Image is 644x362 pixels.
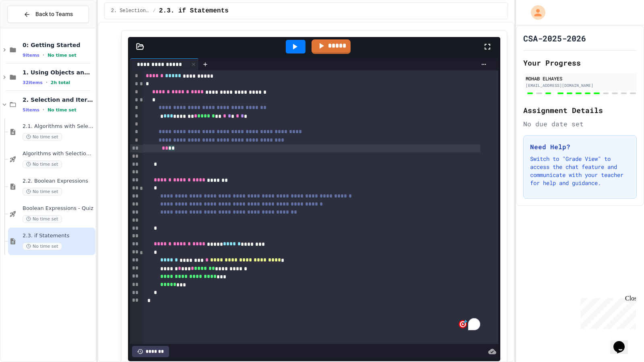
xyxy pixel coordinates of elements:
iframe: chat widget [577,295,636,329]
span: 2.2. Boolean Expressions [23,178,94,185]
h2: Assignment Details [523,105,637,116]
div: Chat with us now!Close [3,3,56,51]
p: Switch to "Grade View" to access the chat feature and communicate with your teacher for help and ... [530,155,630,187]
div: To enrich screen reader interactions, please activate Accessibility in Grammarly extension settings [143,70,498,344]
span: No time set [23,215,62,223]
span: No time set [47,107,76,113]
span: 2.3. if Statements [159,6,229,16]
span: • [43,107,44,113]
span: 2. Selection and Iteration [23,96,94,103]
span: 2. Selection and Iteration [111,8,150,14]
h1: CSA-2025-2026 [523,33,586,44]
span: 2h total [51,80,70,85]
span: 1. Using Objects and Methods [23,69,94,76]
span: 2.1. Algorithms with Selection and Repetition [23,123,94,130]
div: My Account [522,3,547,22]
h3: Need Help? [530,142,630,152]
span: 5 items [23,107,39,113]
span: No time set [23,188,62,195]
span: 32 items [23,80,43,85]
button: Back to Teams [7,6,89,23]
span: • [43,52,44,58]
span: Boolean Expressions - Quiz [23,205,94,212]
span: 9 items [23,53,39,58]
div: [EMAIL_ADDRESS][DOMAIN_NAME] [526,82,634,88]
span: / [153,8,156,14]
span: Algorithms with Selection and Repetition - Topic 2.1 [23,150,94,157]
span: 0: Getting Started [23,41,94,49]
span: No time set [23,243,62,250]
span: No time set [23,133,62,141]
span: Back to Teams [35,10,73,19]
span: No time set [23,160,62,168]
span: • [46,79,47,86]
iframe: chat widget [610,330,636,354]
h2: Your Progress [523,57,637,68]
div: No due date set [523,119,637,129]
div: MOHAB ELHAYES [526,75,634,82]
span: No time set [47,53,76,58]
span: 2.3. if Statements [23,232,94,239]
